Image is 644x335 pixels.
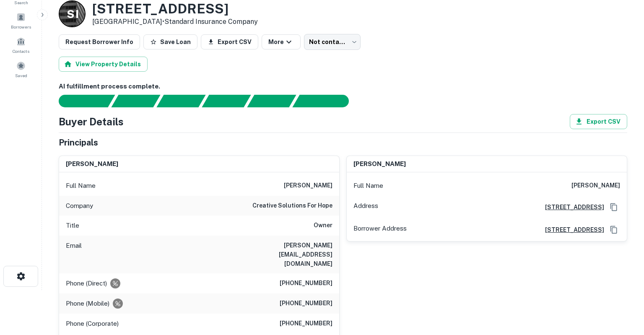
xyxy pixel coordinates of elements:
[156,95,205,107] div: Documents found, AI parsing details...
[284,181,332,191] h6: [PERSON_NAME]
[262,34,301,49] button: More
[247,95,296,107] div: Principals found, still searching for contact information. This may take time...
[143,34,197,49] button: Save Loan
[280,278,332,288] h6: [PHONE_NUMBER]
[66,299,109,309] p: Phone (Mobile)
[66,241,82,268] p: Email
[66,221,79,231] p: Title
[293,95,359,107] div: AI fulfillment process complete.
[59,136,98,149] h5: Principals
[67,6,78,22] p: S I
[538,203,604,212] a: [STREET_ADDRESS]
[92,17,258,27] p: [GEOGRAPHIC_DATA] •
[66,201,93,211] p: Company
[232,241,332,268] h6: [PERSON_NAME][EMAIL_ADDRESS][DOMAIN_NAME]
[571,181,620,191] h6: [PERSON_NAME]
[608,201,620,213] button: Copy Address
[353,201,378,213] p: Address
[353,159,406,169] h6: [PERSON_NAME]
[92,1,258,17] h3: [STREET_ADDRESS]
[59,34,140,49] button: Request Borrower Info
[602,268,644,308] iframe: Chat Widget
[59,82,627,91] h6: AI fulfillment process complete.
[49,95,112,107] div: Sending borrower request to AI...
[3,34,39,56] a: Contacts
[3,9,39,32] a: Borrowers
[538,225,604,234] a: [STREET_ADDRESS]
[59,114,124,129] h4: Buyer Details
[280,319,332,329] h6: [PHONE_NUMBER]
[608,223,620,236] button: Copy Address
[353,223,407,236] p: Borrower Address
[353,181,383,191] p: Full Name
[11,23,31,30] span: Borrowers
[280,299,332,309] h6: [PHONE_NUMBER]
[15,72,27,79] span: Saved
[252,201,332,211] h6: creative solutions for hope
[110,278,120,288] div: Requests to not be contacted at this number
[201,34,258,49] button: Export CSV
[304,34,361,50] div: Not contacted
[66,159,118,169] h6: [PERSON_NAME]
[113,299,123,309] div: Requests to not be contacted at this number
[111,95,160,107] div: Your request is received and processing...
[202,95,251,107] div: Principals found, AI now looking for contact information...
[66,319,119,329] p: Phone (Corporate)
[59,57,148,72] button: View Property Details
[570,114,627,129] button: Export CSV
[66,181,96,191] p: Full Name
[3,58,39,81] a: Saved
[66,278,107,288] p: Phone (Direct)
[164,18,258,26] a: Standard Insurance Company
[13,48,29,55] span: Contacts
[314,221,332,231] h6: Owner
